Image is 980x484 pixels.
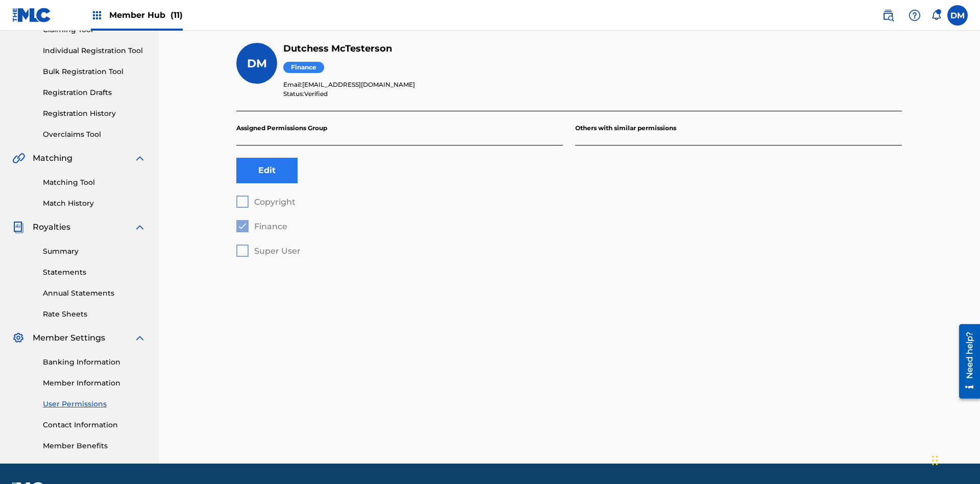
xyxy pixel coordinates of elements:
[134,152,146,164] img: expand
[931,10,941,20] div: Notifications
[43,309,146,320] a: Rate Sheets
[904,5,925,26] div: Help
[283,89,902,99] p: Status:
[12,332,24,344] img: Member Settings
[878,5,898,26] a: Public Search
[283,62,324,74] span: Finance
[134,221,146,233] img: expand
[109,9,183,21] span: Member Hub
[43,378,146,389] a: Member Information
[43,66,146,77] a: Bulk Registration Tool
[43,45,146,56] a: Individual Registration Tool
[12,221,24,233] img: Royalties
[43,267,146,278] a: Statements
[951,320,980,404] iframe: Resource Center
[33,152,72,164] span: Matching
[43,288,146,299] a: Annual Statements
[33,332,105,344] span: Member Settings
[882,9,894,21] img: search
[170,10,183,20] span: (11)
[134,332,146,344] img: expand
[947,5,968,26] div: User Menu
[283,43,902,55] h5: Dutchess McTesterson
[43,357,146,368] a: Banking Information
[43,246,146,257] a: Summary
[283,80,902,89] p: Email:
[236,158,298,183] button: Edit
[43,198,146,209] a: Match History
[43,108,146,119] a: Registration History
[236,111,563,146] p: Assigned Permissions Group
[302,81,415,88] span: [EMAIL_ADDRESS][DOMAIN_NAME]
[304,90,328,98] span: Verified
[43,441,146,451] a: Member Benefits
[43,399,146,409] a: User Permissions
[43,420,146,430] a: Contact Information
[929,435,980,484] iframe: Chat Widget
[43,177,146,188] a: Matching Tool
[575,111,902,146] p: Others with similar permissions
[909,9,921,21] img: help
[12,8,52,22] img: MLC Logo
[12,152,25,164] img: Matching
[43,129,146,140] a: Overclaims Tool
[43,87,146,98] a: Registration Drafts
[91,9,103,21] img: Top Rightsholders
[932,445,938,476] div: Drag
[33,221,70,233] span: Royalties
[247,57,267,70] span: DM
